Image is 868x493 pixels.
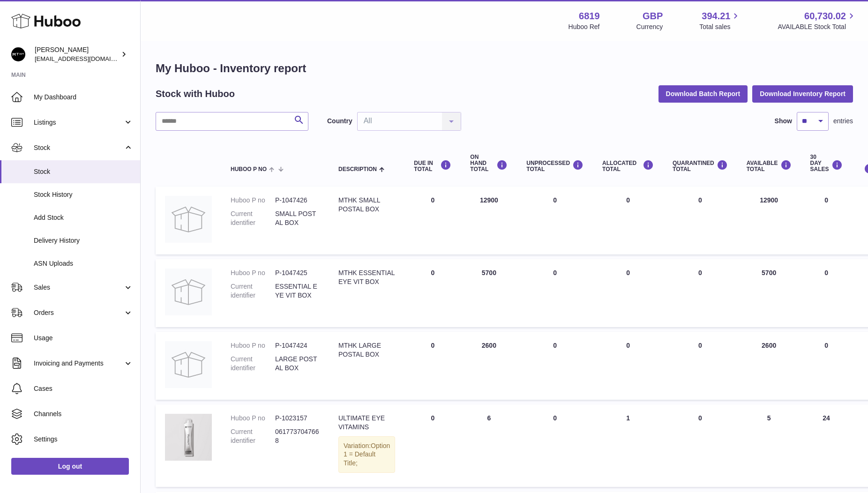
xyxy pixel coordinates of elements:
[699,22,741,31] span: Total sales
[231,355,275,373] dt: Current identifier
[404,404,461,487] td: 0
[231,166,267,172] span: Huboo P no
[344,442,390,467] span: Option 1 = Default Title;
[34,259,133,268] span: ASN Uploads
[165,196,212,243] img: product image
[231,427,275,445] dt: Current identifier
[752,85,853,102] button: Download Inventory Report
[593,404,663,487] td: 1
[526,160,584,172] div: UNPROCESSED Total
[35,45,119,63] div: [PERSON_NAME]
[275,209,320,227] dd: SMALL POSTAL BOX
[698,414,702,422] span: 0
[698,342,702,349] span: 0
[11,458,129,475] a: Log out
[34,410,133,418] span: Channels
[737,332,801,400] td: 2600
[801,259,852,327] td: 0
[275,341,320,350] dd: P-1047424
[801,187,852,254] td: 0
[747,160,792,172] div: AVAILABLE Total
[775,117,792,126] label: Show
[470,154,508,173] div: ON HAND Total
[593,259,663,327] td: 0
[34,118,123,127] span: Listings
[404,332,461,400] td: 0
[404,259,461,327] td: 0
[461,187,517,254] td: 12900
[698,269,702,276] span: 0
[34,236,133,245] span: Delivery History
[517,332,593,400] td: 0
[231,196,275,205] dt: Huboo P no
[231,341,275,350] dt: Huboo P no
[804,10,846,22] span: 60,730.02
[461,332,517,400] td: 2600
[34,190,133,199] span: Stock History
[35,55,138,62] span: [EMAIL_ADDRESS][DOMAIN_NAME]
[699,10,741,31] a: 394.21 Total sales
[461,259,517,327] td: 5700
[593,187,663,254] td: 0
[698,196,702,204] span: 0
[517,187,593,254] td: 0
[275,269,320,277] dd: P-1047425
[404,187,461,254] td: 0
[737,404,801,487] td: 5
[34,283,123,292] span: Sales
[34,334,133,343] span: Usage
[702,10,730,22] span: 394.21
[34,167,133,176] span: Stock
[338,269,395,286] div: MTHK ESSENTIAL EYE VIT BOX
[275,414,320,423] dd: P-1023157
[34,384,133,393] span: Cases
[673,160,728,172] div: QUARANTINED Total
[801,404,852,487] td: 24
[34,359,123,368] span: Invoicing and Payments
[156,88,235,100] h2: Stock with Huboo
[338,436,395,473] div: Variation:
[11,47,25,61] img: amar@mthk.com
[34,308,123,317] span: Orders
[231,209,275,227] dt: Current identifier
[602,160,654,172] div: ALLOCATED Total
[156,61,853,76] h1: My Huboo - Inventory report
[737,187,801,254] td: 12900
[327,117,352,126] label: Country
[275,427,320,445] dd: 0617737047668
[165,341,212,388] img: product image
[461,404,517,487] td: 6
[275,355,320,373] dd: LARGE POSTAL BOX
[593,332,663,400] td: 0
[231,414,275,423] dt: Huboo P no
[165,269,212,315] img: product image
[231,282,275,300] dt: Current identifier
[778,10,857,31] a: 60,730.02 AVAILABLE Stock Total
[833,117,853,126] span: entries
[778,22,857,31] span: AVAILABLE Stock Total
[275,196,320,205] dd: P-1047426
[338,166,377,172] span: Description
[165,414,212,461] img: product image
[34,435,133,444] span: Settings
[338,414,395,432] div: ULTIMATE EYE VITAMINS
[414,160,451,172] div: DUE IN TOTAL
[658,85,748,102] button: Download Batch Report
[569,22,600,31] div: Huboo Ref
[643,10,663,22] strong: GBP
[801,332,852,400] td: 0
[737,259,801,327] td: 5700
[34,143,123,152] span: Stock
[517,404,593,487] td: 0
[636,22,663,31] div: Currency
[231,269,275,277] dt: Huboo P no
[810,154,843,173] div: 30 DAY SALES
[338,341,395,359] div: MTHK LARGE POSTAL BOX
[338,196,395,214] div: MTHK SMALL POSTAL BOX
[34,93,133,102] span: My Dashboard
[517,259,593,327] td: 0
[34,213,133,222] span: Add Stock
[579,10,600,22] strong: 6819
[275,282,320,300] dd: ESSENTIAL EYE VIT BOX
